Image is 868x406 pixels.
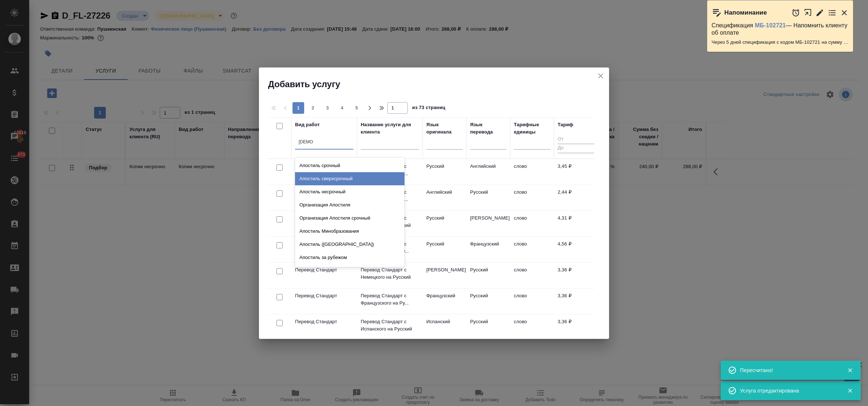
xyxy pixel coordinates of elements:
[423,237,466,262] td: Русский
[558,135,594,144] input: От
[470,121,507,136] div: Язык перевода
[295,318,353,325] p: Перевод Стандарт
[554,185,598,210] td: 2,44 ₽
[815,8,824,17] button: Редактировать
[510,237,554,262] td: слово
[466,159,510,185] td: Английский
[423,289,466,314] td: Французский
[466,263,510,288] td: Русский
[740,367,836,374] div: Пересчитано!
[426,121,463,136] div: Язык оригинала
[554,314,598,340] td: 3,36 ₽
[423,185,466,210] td: Английский
[554,159,598,185] td: 3,45 ₽
[840,8,849,17] button: Закрыть
[295,172,404,185] div: Апостиль сверхсрочный
[466,314,510,340] td: Русский
[510,289,554,314] td: слово
[755,22,786,28] a: МБ-102721
[351,102,363,114] button: 5
[828,8,837,17] button: Перейти в todo
[712,39,849,46] p: Через 5 дней спецификация с кодом МБ-102721 на сумму 2880 RUB будет просрочена
[295,264,404,277] div: Справка МВД+апостиль_Грозный - 14 дней
[361,266,419,281] p: Перевод Стандарт с Немецкого на Русский
[554,289,598,314] td: 3,36 ₽
[295,225,404,238] div: Апостиль Минобразования
[510,263,554,288] td: слово
[361,292,419,307] p: Перевод Стандарт с Французского на Ру...
[423,314,466,340] td: Испанский
[558,144,594,153] input: До
[804,5,812,20] button: Открыть в новой вкладке
[510,314,554,340] td: слово
[510,211,554,236] td: слово
[322,102,333,114] button: 3
[336,102,348,114] button: 4
[351,104,363,112] span: 5
[724,9,767,16] p: Напоминание
[595,70,606,81] button: close
[423,263,466,288] td: [PERSON_NAME]
[554,211,598,236] td: 4,31 ₽
[740,387,836,394] div: Услуга отредактирована
[322,104,333,112] span: 3
[295,238,404,251] div: Апостиль ([GEOGRAPHIC_DATA])
[295,292,353,299] p: Перевод Стандарт
[295,212,404,225] div: Организация Апостиля срочный
[712,22,849,36] p: Спецификация — Напомнить клиенту об оплате
[361,121,419,136] div: Название услуги для клиента
[295,159,404,172] div: Апостиль срочный
[466,289,510,314] td: Русский
[466,237,510,262] td: Французский
[466,211,510,236] td: [PERSON_NAME]
[510,159,554,185] td: слово
[791,8,800,17] button: Отложить
[423,159,466,185] td: Русский
[295,266,353,274] p: Перевод Стандарт
[423,211,466,236] td: Русский
[842,367,857,374] button: Закрыть
[412,103,445,114] span: из 73 страниц
[295,198,404,212] div: Организация Апостиля
[295,185,404,198] div: Апостиль несрочный
[307,104,319,112] span: 2
[307,102,319,114] button: 2
[336,104,348,112] span: 4
[554,237,598,262] td: 4,56 ₽
[554,263,598,288] td: 3,36 ₽
[514,121,550,136] div: Тарифные единицы
[466,185,510,210] td: Русский
[268,78,609,90] h2: Добавить услугу
[842,387,857,394] button: Закрыть
[295,251,404,264] div: Апостиль за рубежом
[361,318,419,333] p: Перевод Стандарт с Испанского на Русский
[295,121,320,128] div: Вид работ
[510,185,554,210] td: слово
[558,121,573,128] div: Тариф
